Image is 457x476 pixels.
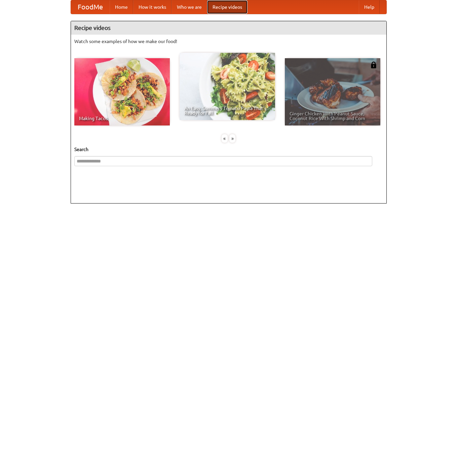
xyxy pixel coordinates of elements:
div: « [222,134,228,143]
p: Watch some examples of how we make our food! [74,38,383,45]
a: Home [110,0,133,14]
div: » [229,134,235,143]
span: An Easy, Summery Tomato Pasta That's Ready for Fall [184,106,270,115]
a: Help [359,0,380,14]
img: 483408.png [370,62,377,68]
a: How it works [133,0,172,14]
h5: Search [74,146,383,153]
a: An Easy, Summery Tomato Pasta That's Ready for Fall [180,53,275,120]
a: Making Tacos [74,58,170,125]
a: Recipe videos [207,0,247,14]
span: Making Tacos [79,116,165,121]
h4: Recipe videos [71,21,386,35]
a: Who we are [172,0,207,14]
a: FoodMe [71,0,110,14]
